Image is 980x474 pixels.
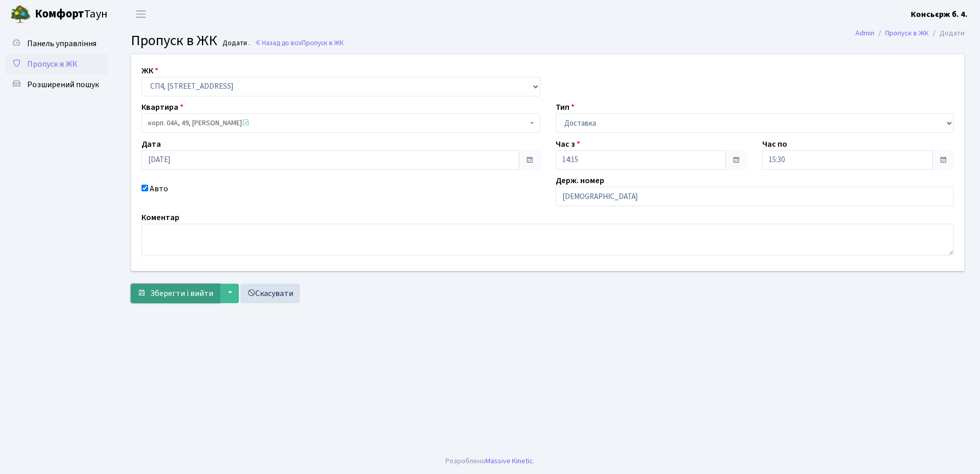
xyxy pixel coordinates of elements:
span: корп. 04А, 49, Бондаренко Євгеній Геннадійович <span class='la la-check-square text-success'></span> [141,113,540,133]
li: Додати [929,28,965,39]
label: ЖК [141,65,158,77]
a: Admin [855,28,874,38]
small: Додати . [220,39,250,48]
b: Комфорт [35,6,84,22]
a: Пропуск в ЖК [885,28,929,38]
input: АА1234АА [556,187,954,206]
img: logo.png [10,4,31,25]
button: Переключити навігацію [128,6,154,23]
a: Пропуск в ЖК [5,54,108,74]
label: Квартира [141,101,183,113]
a: Massive Kinetic [485,456,533,466]
label: Час з [556,138,580,150]
a: Панель управління [5,33,108,54]
nav: breadcrumb [840,23,980,44]
a: Назад до всіхПропуск в ЖК [255,38,344,48]
a: Консьєрж б. 4. [911,8,968,21]
span: Панель управління [27,38,96,49]
label: Час по [762,138,787,150]
a: Розширений пошук [5,74,108,95]
b: Консьєрж б. 4. [911,9,968,20]
label: Авто [150,183,168,195]
button: Зберегти і вийти [131,284,220,303]
span: Розширений пошук [27,79,99,90]
span: Зберегти і вийти [150,288,213,299]
span: Пропуск в ЖК [27,58,77,70]
label: Держ. номер [556,174,604,187]
span: корп. 04А, 49, Бондаренко Євгеній Геннадійович <span class='la la-check-square text-success'></span> [148,118,527,128]
a: Скасувати [240,284,300,303]
label: Тип [556,101,575,113]
label: Коментар [141,211,179,224]
label: Дата [141,138,161,150]
span: Пропуск в ЖК [302,38,344,48]
span: Таун [35,6,108,23]
span: Пропуск в ЖК [131,30,217,51]
div: Розроблено . [445,456,535,467]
